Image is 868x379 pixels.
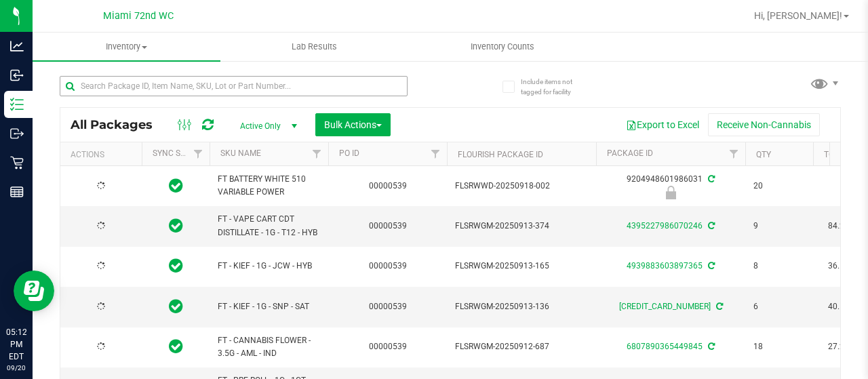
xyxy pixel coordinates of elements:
a: Filter [723,142,745,165]
span: All Packages [71,117,166,132]
span: FLSRWGM-20250913-165 [455,260,588,273]
a: 00000539 [369,261,407,271]
span: In Sync [169,297,183,316]
a: PO ID [339,148,359,158]
span: FT - CANNABIS FLOWER - 3.5G - AML - IND [218,334,320,360]
a: 4395227986070246 [627,221,703,231]
span: 18 [753,340,805,353]
button: Export to Excel [617,113,708,136]
a: Inventory [33,33,220,61]
span: 6 [753,300,805,313]
input: Search Package ID, Item Name, SKU, Lot or Part Number... [60,76,408,96]
a: Lab Results [220,33,408,61]
span: 84.2000 [821,216,865,236]
span: Include items not tagged for facility [521,77,589,97]
span: 40.5000 [821,297,865,317]
span: In Sync [169,176,183,195]
a: 00000539 [369,302,407,311]
inline-svg: Analytics [10,39,24,53]
a: Filter [187,142,210,165]
span: In Sync [169,216,183,235]
span: Sync from Compliance System [706,261,715,271]
inline-svg: Reports [10,185,24,199]
a: 4939883603897365 [627,261,703,271]
a: Qty [756,150,771,159]
a: Flourish Package ID [458,150,543,159]
inline-svg: Outbound [10,127,24,140]
span: FT - VAPE CART CDT DISTILLATE - 1G - T12 - HYB [218,213,320,239]
span: Bulk Actions [324,119,382,130]
span: FT - KIEF - 1G - SNP - SAT [218,300,320,313]
span: Miami 72nd WC [103,10,174,22]
span: Sync from Compliance System [714,302,723,311]
span: FLSRWGM-20250912-687 [455,340,588,353]
a: 00000539 [369,342,407,351]
div: Newly Received [594,186,747,199]
span: 27.2000 [821,337,865,357]
p: 09/20 [6,363,26,373]
span: FT - KIEF - 1G - JCW - HYB [218,260,320,273]
span: Inventory [33,41,220,53]
a: 6807890365449845 [627,342,703,351]
button: Bulk Actions [315,113,391,136]
a: Inventory Counts [408,33,596,61]
iframe: Resource center [14,271,54,311]
span: 8 [753,260,805,273]
span: FLSRWGM-20250913-136 [455,300,588,313]
span: FT BATTERY WHITE 510 VARIABLE POWER [218,173,320,199]
span: Hi, [PERSON_NAME]! [754,10,842,21]
span: Sync from Compliance System [706,221,715,231]
a: Package ID [607,148,653,158]
a: Sync Status [153,148,205,158]
span: FLSRWGM-20250913-374 [455,220,588,233]
a: SKU Name [220,148,261,158]
a: 00000539 [369,181,407,191]
div: 9204948601986031 [594,173,747,199]
span: FLSRWWD-20250918-002 [455,180,588,193]
a: 00000539 [369,221,407,231]
a: Filter [425,142,447,165]
inline-svg: Retail [10,156,24,169]
span: Sync from Compliance System [706,342,715,351]
span: 36.1000 [821,256,865,276]
span: Inventory Counts [452,41,553,53]
button: Receive Non-Cannabis [708,113,820,136]
span: 9 [753,220,805,233]
span: In Sync [169,256,183,275]
inline-svg: Inventory [10,98,24,111]
span: 20 [753,180,805,193]
span: Lab Results [273,41,355,53]
a: [CREDIT_CARD_NUMBER] [619,302,711,311]
inline-svg: Inbound [10,68,24,82]
div: Actions [71,150,136,159]
a: Filter [306,142,328,165]
p: 05:12 PM EDT [6,326,26,363]
span: Sync from Compliance System [706,174,715,184]
span: In Sync [169,337,183,356]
